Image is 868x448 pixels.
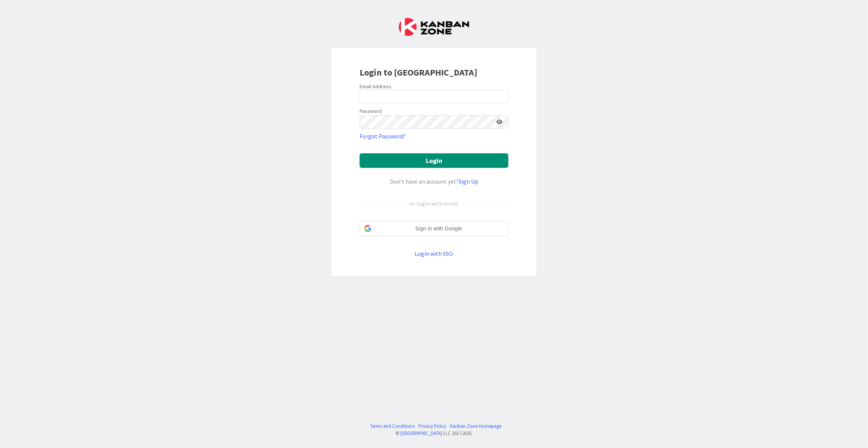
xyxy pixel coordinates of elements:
[459,178,478,185] a: Sign Up
[419,423,447,430] a: Privacy Policy
[415,250,453,257] a: Login with SSO
[450,423,502,430] a: Kanban Zone Homepage
[360,107,382,115] label: Password
[360,132,406,141] a: Forgot Password?
[360,221,508,236] div: Sign in with Google
[360,153,508,168] button: Login
[374,225,504,233] span: Sign in with Google
[367,430,502,437] div: © LLC 2017- 2025 .
[400,430,442,436] a: [GEOGRAPHIC_DATA]
[399,18,469,36] img: Kanban Zone
[370,423,415,430] a: Terms and Conditions
[360,83,391,90] label: Email Address
[360,177,508,186] div: Don’t have an account yet?
[408,199,460,208] div: or login with email
[360,67,477,78] b: Login to [GEOGRAPHIC_DATA]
